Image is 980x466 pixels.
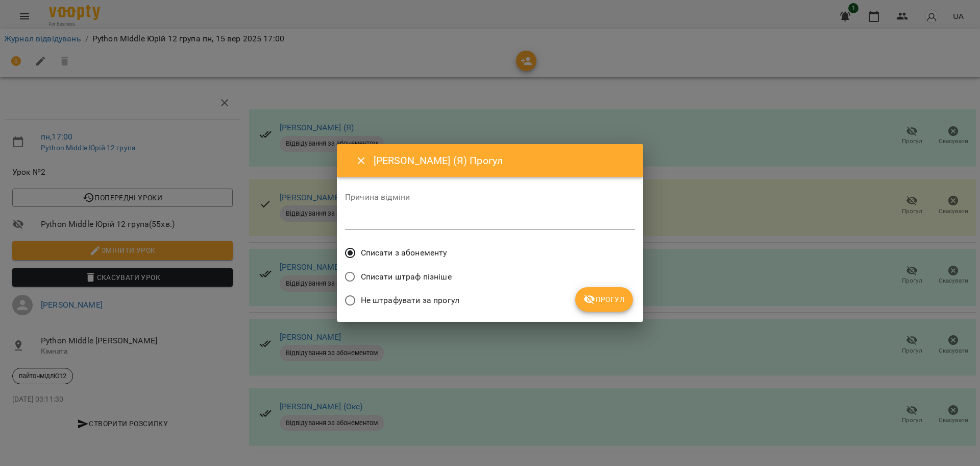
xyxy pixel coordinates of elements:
h6: [PERSON_NAME] (Я) Прогул [374,153,631,169]
span: Не штрафувати за прогул [361,294,459,307]
button: Close [349,149,374,173]
span: Списати штраф пізніше [361,271,452,283]
label: Причина відміни [345,193,635,201]
span: Прогул [583,293,625,306]
span: Списати з абонементу [361,247,447,259]
button: Прогул [575,287,633,312]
